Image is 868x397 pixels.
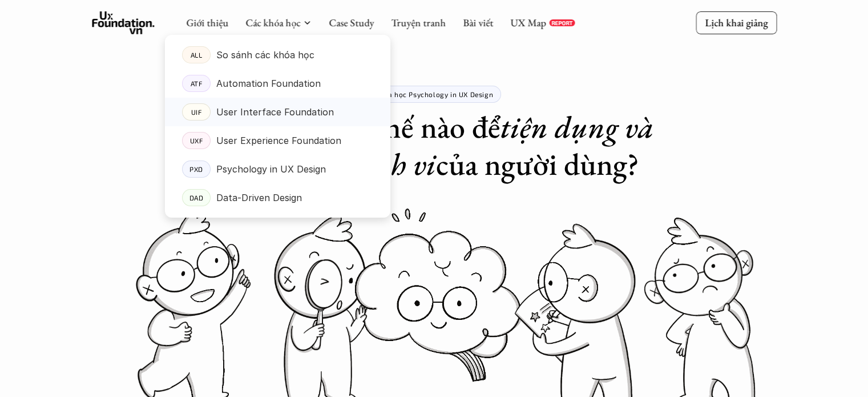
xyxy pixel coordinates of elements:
[216,161,326,178] p: Psychology in UX Design
[165,69,390,98] a: ATFAutomation Foundation
[463,16,493,29] a: Bài viết
[191,108,201,116] p: UIF
[329,16,374,29] a: Case Study
[190,79,202,87] p: ATF
[165,41,390,69] a: ALLSo sánh các khóa học
[216,132,341,149] p: User Experience Foundation
[186,16,228,29] a: Giới thiệu
[165,183,390,212] a: DADData-Driven Design
[375,90,493,98] p: Khóa học Psychology in UX Design
[216,103,334,121] p: User Interface Foundation
[510,16,546,29] a: UX Map
[165,126,390,155] a: UXFUser Experience Foundation
[189,165,203,173] p: PXD
[551,19,572,26] p: REPORT
[165,155,390,183] a: PXDPsychology in UX Design
[705,16,768,29] p: Lịch khai giảng
[216,75,321,92] p: Automation Foundation
[165,98,390,126] a: UIFUser Interface Foundation
[190,51,202,59] p: ALL
[245,16,300,29] a: Các khóa học
[549,19,575,26] a: REPORT
[391,16,446,29] a: Truyện tranh
[216,46,314,63] p: So sánh các khóa học
[189,137,203,145] p: UXF
[189,194,203,202] p: DAD
[206,109,663,183] h1: Nên thiết kế thế nào để của người dùng?
[696,11,777,34] a: Lịch khai giảng
[216,189,302,206] p: Data-Driven Design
